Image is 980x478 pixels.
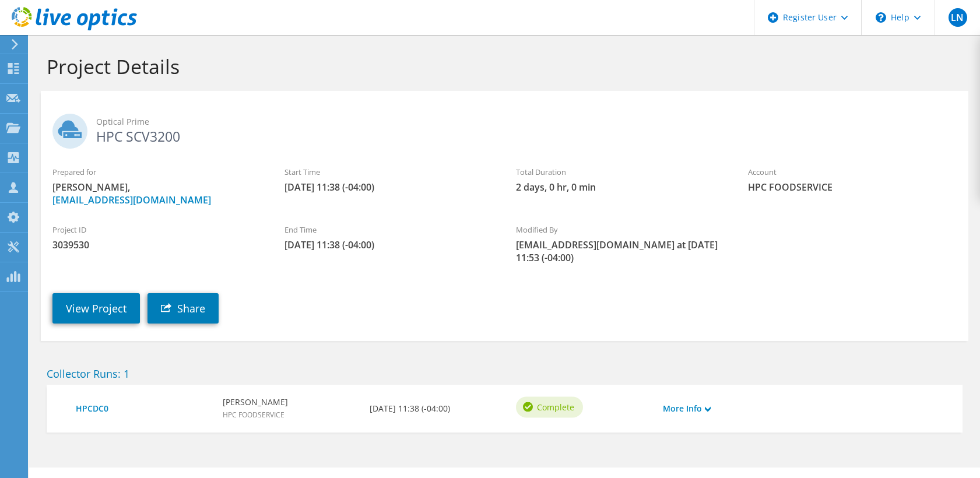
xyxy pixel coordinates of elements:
a: [EMAIL_ADDRESS][DOMAIN_NAME] [52,194,211,206]
a: View Project [52,293,140,324]
label: End Time [284,224,493,236]
b: [DATE] 11:38 (-04:00) [370,402,450,415]
label: Project ID [52,224,261,236]
span: HPC FOODSERVICE [748,181,957,194]
span: HPC FOODSERVICE [223,410,284,420]
label: Start Time [284,166,493,178]
span: [DATE] 11:38 (-04:00) [284,181,493,194]
a: Share [147,293,219,324]
span: Complete [537,400,574,413]
label: Total Duration [516,166,725,178]
span: 3039530 [52,238,261,251]
span: Optical Prime [96,115,957,128]
label: Prepared for [52,166,261,178]
h1: Project Details [47,54,957,79]
span: [PERSON_NAME], [52,181,261,206]
a: HPCDC0 [76,402,211,415]
span: 2 days, 0 hr, 0 min [516,181,725,194]
span: LN [949,8,967,27]
b: [PERSON_NAME] [223,396,288,409]
span: [EMAIL_ADDRESS][DOMAIN_NAME] at [DATE] 11:53 (-04:00) [516,238,725,264]
h2: Collector Runs: 1 [47,367,963,380]
span: [DATE] 11:38 (-04:00) [284,238,493,251]
label: Account [748,166,957,178]
label: Modified By [516,224,725,236]
h2: HPC SCV3200 [52,114,957,143]
svg: \n [876,12,886,23]
a: More Info [663,402,711,415]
